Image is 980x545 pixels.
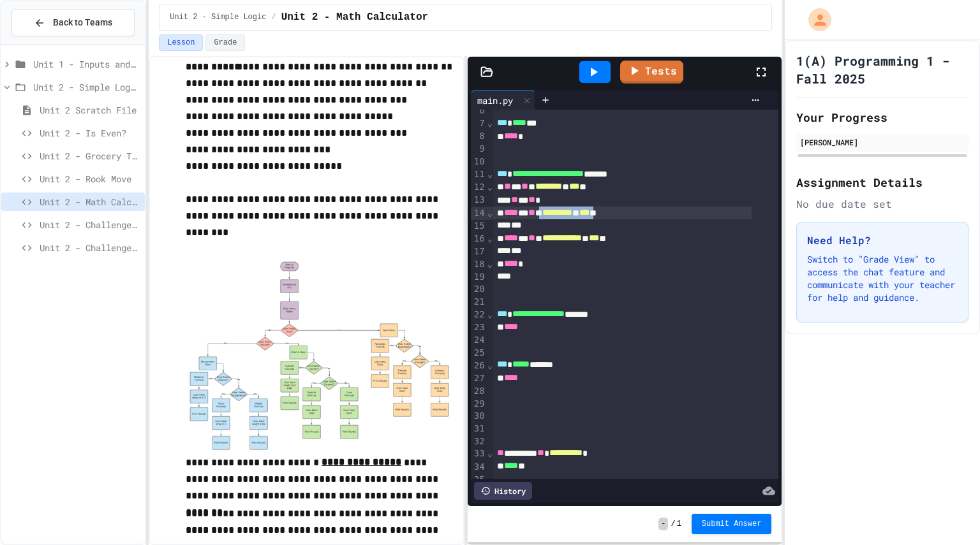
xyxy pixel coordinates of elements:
[40,126,140,140] span: Unit 2 - Is Even?
[471,245,487,258] div: 17
[40,103,140,117] span: Unit 2 Scratch File
[471,233,487,245] div: 16
[702,519,762,529] span: Submit Answer
[471,385,487,398] div: 28
[33,57,140,71] span: Unit 1 - Inputs and Numbers
[807,233,958,248] h3: Need Help?
[40,241,140,254] span: Unit 2 - Challenge Project - Colors on Chessboard
[40,149,140,163] span: Unit 2 - Grocery Tracker
[471,360,487,372] div: 26
[658,518,668,530] span: -
[677,519,681,529] span: 1
[205,34,245,51] button: Grade
[795,5,835,34] div: My Account
[471,296,487,309] div: 21
[471,423,487,435] div: 31
[471,447,487,460] div: 33
[471,435,487,448] div: 32
[487,448,493,458] span: Fold line
[471,181,487,194] div: 12
[471,334,487,347] div: 24
[53,16,112,29] span: Back to Teams
[796,52,969,87] h1: 1(A) Programming 1 - Fall 2025
[471,194,487,207] div: 13
[471,271,487,284] div: 19
[807,253,958,304] p: Switch to "Grade View" to access the chat feature and communicate with your teacher for help and ...
[471,105,487,117] div: 6
[471,156,487,168] div: 10
[487,259,493,269] span: Fold line
[796,108,969,126] h2: Your Progress
[487,208,493,218] span: Fold line
[487,360,493,370] span: Fold line
[471,207,487,220] div: 14
[487,118,493,128] span: Fold line
[471,372,487,385] div: 27
[40,218,140,231] span: Unit 2 - Challenge Project - Type of Triangle
[471,309,487,321] div: 22
[671,519,675,529] span: /
[487,182,493,192] span: Fold line
[471,347,487,360] div: 25
[11,9,135,36] button: Back to Teams
[800,136,965,148] div: [PERSON_NAME]
[471,91,535,110] div: main.py
[620,61,683,84] a: Tests
[40,195,140,208] span: Unit 2 - Math Calculator
[796,173,969,191] h2: Assignment Details
[271,12,276,22] span: /
[487,233,493,243] span: Fold line
[487,309,493,319] span: Fold line
[692,514,772,534] button: Submit Answer
[471,321,487,334] div: 23
[170,12,266,22] span: Unit 2 - Simple Logic
[471,474,487,486] div: 35
[471,258,487,271] div: 18
[796,196,969,212] div: No due date set
[40,172,140,185] span: Unit 2 - Rook Move
[471,168,487,181] div: 11
[471,117,487,130] div: 7
[487,169,493,179] span: Fold line
[159,34,203,51] button: Lesson
[471,398,487,411] div: 29
[471,410,487,423] div: 30
[471,94,519,107] div: main.py
[471,220,487,233] div: 15
[471,461,487,474] div: 34
[281,10,428,25] span: Unit 2 - Math Calculator
[474,482,532,500] div: History
[33,80,140,94] span: Unit 2 - Simple Logic
[471,130,487,143] div: 8
[471,283,487,296] div: 20
[471,143,487,156] div: 9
